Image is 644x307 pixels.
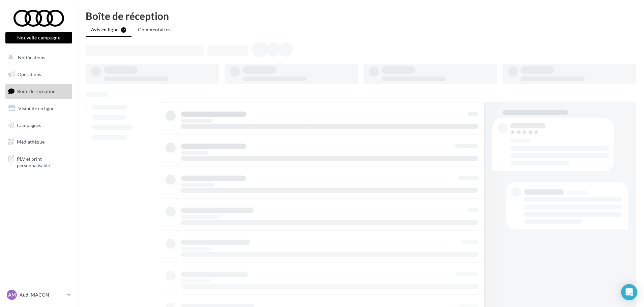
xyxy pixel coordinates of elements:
[86,11,636,21] div: Boîte de réception
[20,291,64,298] p: Audi MACON
[8,291,16,298] span: AM
[621,284,637,300] div: Open Intercom Messenger
[4,118,74,132] a: Campagnes
[4,101,74,116] a: Visibilité en ligne
[138,27,170,32] span: Commentaires
[4,67,74,82] a: Opérations
[17,154,69,169] span: PLV et print personnalisable
[5,32,72,43] button: Nouvelle campagne
[4,84,74,98] a: Boîte de réception
[17,139,45,145] span: Médiathèque
[4,152,74,172] a: PLV et print personnalisable
[4,51,71,65] button: Notifications
[5,288,72,301] a: AM Audi MACON
[17,88,56,94] span: Boîte de réception
[17,122,41,128] span: Campagnes
[4,135,74,149] a: Médiathèque
[18,105,54,111] span: Visibilité en ligne
[18,55,45,60] span: Notifications
[18,71,41,77] span: Opérations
